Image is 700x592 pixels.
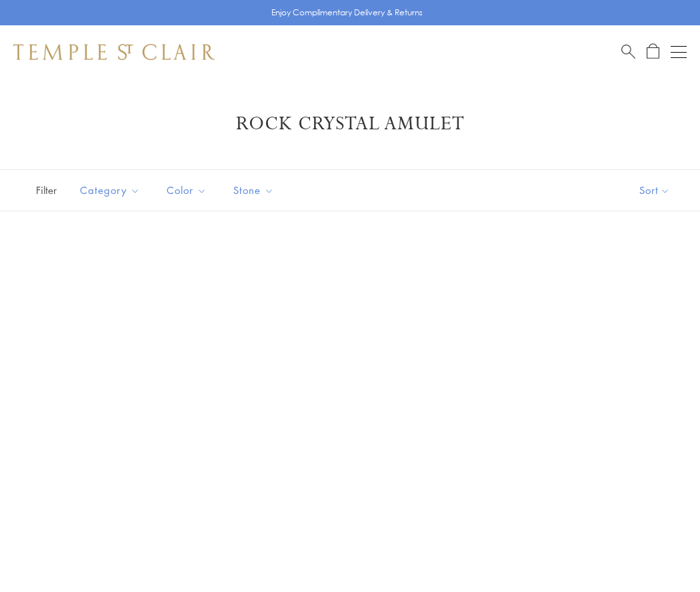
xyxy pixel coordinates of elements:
[33,112,667,136] h1: Rock Crystal Amulet
[227,182,284,199] span: Stone
[621,43,635,60] a: Search
[157,175,217,205] button: Color
[13,44,215,60] img: Temple St. Clair
[609,170,700,211] button: Show sort by
[271,6,423,19] p: Enjoy Complimentary Delivery & Returns
[73,182,150,199] span: Category
[647,43,659,60] a: Open Shopping Bag
[223,175,284,205] button: Stone
[160,182,217,199] span: Color
[70,175,150,205] button: Category
[671,44,687,60] button: Open navigation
